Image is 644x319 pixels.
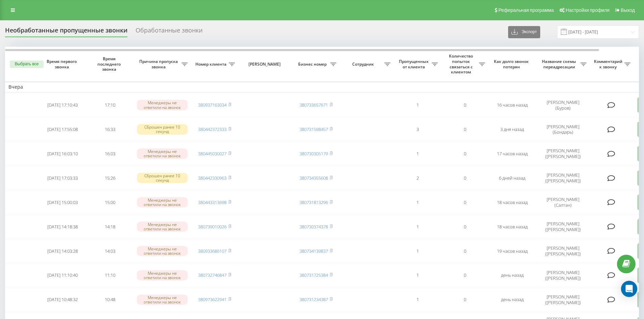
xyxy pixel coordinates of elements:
td: 14:18 [86,215,134,238]
a: 380731598457 [300,126,328,132]
td: [DATE] 10:48:32 [39,288,86,311]
td: [DATE] 14:18:38 [39,215,86,238]
span: Реферальная программа [498,7,554,13]
span: Название схемы переадресации [539,59,580,69]
div: Сброшен ранее 10 секунд [137,124,188,134]
td: [PERSON_NAME] ([PERSON_NAME]) [536,240,590,263]
td: 1 [394,240,441,263]
td: 0 [441,94,488,117]
a: 380933686107 [198,248,226,254]
div: Менеджеры не ответили на звонок [137,222,188,232]
a: 380730374378 [300,224,328,230]
td: [PERSON_NAME] (Бондарь) [536,118,590,141]
div: Обработанные звонки [136,27,202,37]
td: [DATE] 17:55:08 [39,118,86,141]
td: 0 [441,118,488,141]
td: [PERSON_NAME] (Салтан) [536,191,590,214]
td: 16:03 [86,142,134,165]
td: 16:33 [86,118,134,141]
a: 380734139837 [300,248,328,254]
div: Менеджеры не ответили на звонок [137,295,188,305]
td: 14:03 [86,240,134,263]
td: 11:10 [86,264,134,287]
td: 1 [394,94,441,117]
a: 380733657671 [300,102,328,108]
td: [PERSON_NAME] ([PERSON_NAME]) [536,215,590,238]
a: 380731813296 [300,199,328,205]
td: 1 [394,215,441,238]
td: 3 дня назад [488,118,536,141]
td: день назад [488,288,536,311]
button: Экспорт [508,26,540,38]
span: Выход [621,7,635,13]
td: день назад [488,264,536,287]
a: 380937163034 [198,102,226,108]
td: [DATE] 17:10:43 [39,94,86,117]
span: Время последнего звонка [92,56,128,72]
a: 380734355608 [300,175,328,181]
div: Менеджеры не ответили на звонок [137,197,188,207]
td: 3 [394,118,441,141]
td: [DATE] 15:00:03 [39,191,86,214]
td: 0 [441,240,488,263]
span: Номер клиента [194,62,229,67]
td: 17:10 [86,94,134,117]
td: [PERSON_NAME] ([PERSON_NAME]) [536,288,590,311]
a: 380442372333 [198,126,226,132]
span: Как долго звонок потерян [494,59,530,69]
td: [DATE] 14:03:28 [39,240,86,263]
td: 2 [394,166,441,189]
td: 1 [394,264,441,287]
span: Количество попыток связаться с клиентом [445,53,479,74]
td: 18 часов назад [488,191,536,214]
td: 18 часов назад [488,215,536,238]
span: Причина пропуска звонка [137,59,182,69]
td: 19 часов назад [488,240,536,263]
span: Пропущенных от клиента [397,59,432,69]
a: 380442330963 [198,175,226,181]
td: [PERSON_NAME] ([PERSON_NAME]) [536,264,590,287]
a: 380443313698 [198,199,226,205]
button: Выбрать все [10,61,44,68]
td: 0 [441,288,488,311]
td: 6 дней назад [488,166,536,189]
td: 0 [441,264,488,287]
td: [PERSON_NAME] ([PERSON_NAME]) [536,142,590,165]
a: 380730305179 [300,151,328,157]
span: Бизнес номер [296,62,330,67]
span: Настройки профиля [566,7,610,13]
td: 1 [394,191,441,214]
a: 380731234387 [300,296,328,302]
span: [PERSON_NAME] [244,62,287,67]
div: Менеджеры не ответили на звонок [137,270,188,280]
td: 0 [441,142,488,165]
a: 380732746847 [198,272,226,278]
div: Менеджеры не ответили на звонок [137,100,188,110]
span: Комментарий к звонку [593,59,624,69]
td: 1 [394,288,441,311]
div: Open Intercom Messenger [621,281,637,297]
span: Сотрудник [343,62,384,67]
td: 16 часов назад [488,94,536,117]
td: 1 [394,142,441,165]
div: Сброшен ранее 10 секунд [137,173,188,183]
td: 0 [441,166,488,189]
td: 10:48 [86,288,134,311]
td: 0 [441,215,488,238]
a: 380739010026 [198,224,226,230]
div: Необработанные пропущенные звонки [5,27,127,37]
td: 17 часов назад [488,142,536,165]
td: 0 [441,191,488,214]
td: [PERSON_NAME] ([PERSON_NAME]) [536,166,590,189]
div: Менеджеры не ответили на звонок [137,149,188,159]
span: Время первого звонка [44,59,81,69]
a: 380445030027 [198,151,226,157]
a: 380731725384 [300,272,328,278]
td: [DATE] 17:03:33 [39,166,86,189]
td: [DATE] 16:03:10 [39,142,86,165]
td: 15:00 [86,191,134,214]
a: 380973622941 [198,296,226,302]
td: 15:26 [86,166,134,189]
div: Менеджеры не ответили на звонок [137,246,188,256]
td: [DATE] 11:10:40 [39,264,86,287]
